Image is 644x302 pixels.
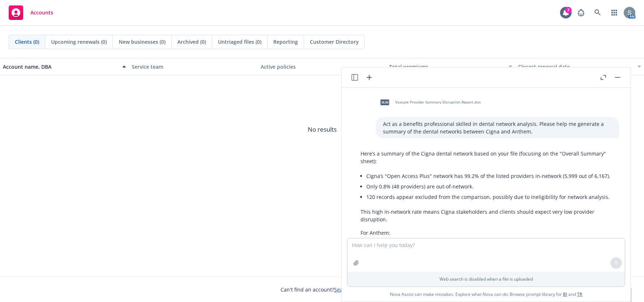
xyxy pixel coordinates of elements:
span: Archived (0) [177,38,206,46]
a: Report a Bug [574,5,588,20]
li: Cigna’s "Open Access Plus" network has 99.2% of the listed providers in-network (5,999 out of 6,1... [366,171,612,181]
button: Service team [129,58,258,75]
span: Clients (0) [15,38,39,46]
div: Total premiums [389,63,504,71]
a: BI [563,291,567,297]
button: Active policies [258,58,387,75]
p: Web search is disabled when a file is uploaded [352,276,620,282]
span: New businesses (0) [119,38,165,46]
div: xlsxVaxcyte Provider Summary Disruption Report.xlsx [376,93,482,111]
button: Total premiums [386,58,515,75]
li: Only 0.8% (48 providers) are out-of-network. [366,181,612,192]
div: Account name, DBA [3,63,118,71]
span: Untriaged files (0) [218,38,261,46]
span: Reporting [273,38,298,46]
p: For Anthem: [361,229,612,237]
span: Vaxcyte Provider Summary Disruption Report.xlsx [395,100,481,105]
span: Nova Assist can make mistakes. Explore what Nova can do: Browse prompt library for and [345,287,628,302]
li: 120 records appear excluded from the comparison, possibly due to ineligibility for network analysis. [366,192,612,202]
a: Switch app [607,5,622,20]
a: Search for it [334,286,364,293]
a: Search [590,5,605,20]
span: Upcoming renewals (0) [51,38,107,46]
p: Act as a benefits professional skilled in dental network analysis. Please help me generate a summ... [383,120,612,135]
img: photo [624,7,635,18]
p: Here’s a summary of the Cigna dental network based on your file (focusing on the "Overall Summary... [361,150,612,165]
a: TR [577,291,582,297]
div: Active policies [261,63,384,71]
span: Can't find an account? [281,286,364,293]
span: Customer Directory [310,38,359,46]
span: xlsx [380,99,389,105]
a: Accounts [6,3,56,23]
div: Closest renewal date [518,63,633,71]
p: This high in-network rate means Cigna stakeholders and clients should expect very low provider di... [361,208,612,223]
button: Closest renewal date [515,58,644,75]
div: 7 [565,7,572,13]
div: Service team [132,63,255,71]
span: Accounts [30,10,53,16]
